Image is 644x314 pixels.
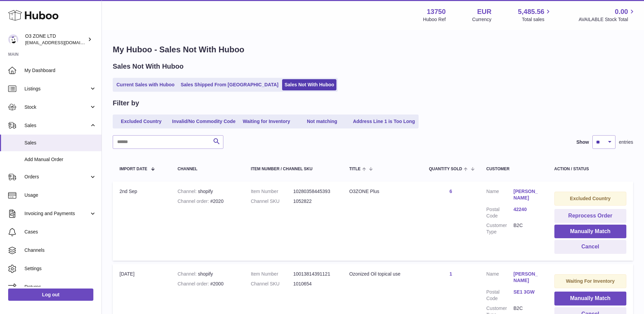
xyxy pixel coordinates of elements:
dt: Name [486,188,514,203]
a: Address Line 1 is Too Long [351,116,418,127]
button: Manually Match [554,292,626,306]
span: Listings [24,86,89,92]
span: Returns [24,284,96,290]
td: 2nd Sep [113,181,171,261]
button: Cancel [554,240,626,254]
a: [PERSON_NAME] [514,271,541,284]
span: Settings [24,265,96,272]
a: 6 [449,189,452,194]
div: #2000 [178,281,237,287]
a: [PERSON_NAME] [514,188,541,201]
dt: Channel SKU [251,198,293,205]
span: Total sales [522,16,552,23]
span: Sales [24,140,96,146]
dt: Item Number [251,188,293,195]
a: Not matching [295,116,349,127]
div: Huboo Ref [423,16,446,23]
strong: Channel [178,271,198,277]
a: Invalid/No Commodity Code [170,116,238,127]
dt: Postal Code [486,289,514,302]
h2: Sales Not With Huboo [113,62,184,71]
div: Currency [472,16,492,23]
img: hello@o3zoneltd.co.uk [8,34,18,45]
span: Channels [24,247,96,254]
a: 42240 [514,206,541,213]
dd: 1010654 [293,281,336,287]
dd: 10280358445393 [293,188,336,195]
button: Reprocess Order [554,209,626,223]
span: Orders [24,174,89,180]
span: Title [349,167,361,171]
strong: EUR [477,7,491,16]
dt: Name [486,271,514,285]
span: Quantity Sold [429,167,462,171]
span: My Dashboard [24,67,96,74]
dt: Channel SKU [251,281,293,287]
dt: Postal Code [486,206,514,219]
a: Sales Not With Huboo [282,79,336,90]
div: O3ZONE Plus [349,188,416,195]
span: 5,485.56 [518,7,545,16]
span: 0.00 [615,7,628,16]
a: Waiting for Inventory [239,116,294,127]
strong: Channel order [178,281,210,286]
strong: Channel [178,189,198,194]
strong: Waiting For Inventory [566,278,614,284]
div: Item Number / Channel SKU [251,167,336,171]
span: Add Manual Order [24,156,96,163]
h2: Filter by [113,99,139,108]
strong: 13750 [427,7,446,16]
a: SE1 3GW [514,289,541,295]
dt: Customer Type [486,222,514,235]
div: O3 ZONE LTD [25,33,86,46]
button: Manually Match [554,225,626,239]
div: #2020 [178,198,237,205]
div: shopify [178,188,237,195]
a: 5,485.56 Total sales [518,7,552,23]
div: Ozonized Oil topical use [349,271,416,277]
dt: Item Number [251,271,293,277]
a: Log out [8,289,93,301]
dd: 1052822 [293,198,336,205]
span: [EMAIL_ADDRESS][DOMAIN_NAME] [25,40,100,45]
span: Usage [24,192,96,198]
strong: Excluded Country [570,196,611,201]
a: Sales Shipped From [GEOGRAPHIC_DATA] [178,79,281,90]
span: AVAILABLE Stock Total [578,16,636,23]
span: Sales [24,122,89,129]
label: Show [576,139,589,145]
div: Action / Status [554,167,626,171]
a: 1 [449,271,452,277]
h1: My Huboo - Sales Not With Huboo [113,44,633,55]
span: Stock [24,104,89,110]
a: 0.00 AVAILABLE Stock Total [578,7,636,23]
div: shopify [178,271,237,277]
span: Invoicing and Payments [24,210,89,217]
strong: Channel order [178,198,210,204]
span: Import date [119,167,147,171]
div: Channel [178,167,237,171]
dd: B2C [514,222,541,235]
span: entries [619,139,633,145]
div: Customer [486,167,541,171]
span: Cases [24,229,96,235]
a: Excluded Country [114,116,168,127]
dd: 10013814391121 [293,271,336,277]
a: Current Sales with Huboo [114,79,177,90]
